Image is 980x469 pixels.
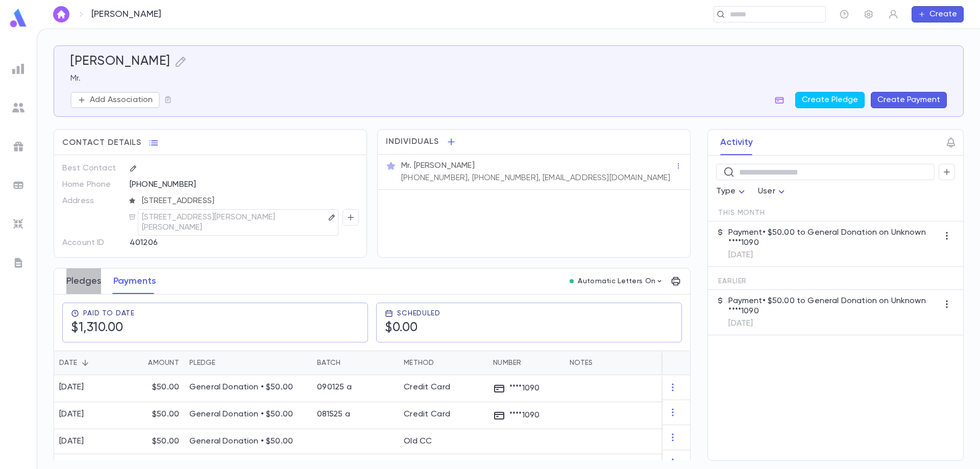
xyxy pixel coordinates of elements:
div: 081525 a [317,409,350,419]
div: [DATE] [59,409,84,419]
img: campaigns_grey.99e729a5f7ee94e3726e6486bddda8f1.svg [12,140,24,153]
p: $50.00 [152,409,179,419]
div: Notes [570,351,593,375]
button: Sort [132,355,148,371]
div: 090125 a [317,382,352,392]
div: Notes [565,351,692,375]
p: Mr. [70,73,947,84]
p: Payment • $50.00 to General Donation on Unknown ****1090 [728,296,939,316]
img: students_grey.60c7aba0da46da39d6d829b817ac14fc.svg [12,102,24,114]
div: Number [493,351,522,375]
div: [PHONE_NUMBER] [130,177,358,192]
button: Sort [77,355,93,371]
div: Date [59,351,77,375]
h5: $0.00 [385,320,418,336]
img: home_white.a664292cf8c1dea59945f0da9f25487c.svg [55,10,67,18]
p: Mr. [PERSON_NAME] [401,161,475,171]
button: Create [912,6,964,22]
button: Create Pledge [795,92,865,108]
div: Credit Card [404,409,450,419]
p: [STREET_ADDRESS][PERSON_NAME][PERSON_NAME] [142,211,326,234]
img: reports_grey.c525e4749d1bce6a11f5fe2a8de1b229.svg [12,63,24,75]
p: Best Contact [62,160,121,177]
button: Add Association [70,92,160,108]
button: Activity [720,130,753,155]
p: Automatic Letters On [578,277,655,285]
h5: $1,310.00 [71,320,124,336]
div: Old CC [404,436,432,447]
div: Method [404,351,434,375]
p: General Donation • $50.00 [189,409,307,419]
p: [DATE] [728,250,939,260]
p: $50.00 [152,436,179,447]
p: Payment • $50.00 to General Donation on Unknown ****1090 [728,228,939,248]
span: Paid To Date [83,309,135,317]
div: Credit Card [404,382,450,392]
button: Sort [434,355,451,371]
p: [DATE] [728,318,939,329]
div: Pledge [184,351,312,375]
h5: [PERSON_NAME] [70,54,170,69]
span: Individuals [386,137,439,147]
div: 401206 [130,235,308,250]
img: letters_grey.7941b92b52307dd3b8a917253454ce1c.svg [12,257,24,269]
p: [PERSON_NAME] [91,9,161,20]
span: Scheduled [397,309,440,317]
p: [PHONE_NUMBER], [PHONE_NUMBER], [EMAIL_ADDRESS][DOMAIN_NAME] [401,173,671,183]
p: General Donation • $50.00 [189,382,307,392]
div: User [758,182,788,202]
div: Number [488,351,565,375]
div: [DATE] [59,436,84,447]
div: [DATE] [59,382,84,392]
div: Amount [123,351,184,375]
div: Type [716,182,748,202]
p: Home Phone [62,177,121,193]
img: batches_grey.339ca447c9d9533ef1741baa751efc33.svg [12,179,24,191]
span: Contact Details [62,138,141,148]
p: Account ID [62,235,121,251]
p: Address [62,193,121,209]
button: Automatic Letters On [566,274,668,288]
button: Create Payment [871,92,947,108]
span: User [758,187,775,195]
img: imports_grey.530a8a0e642e233f2baf0ef88e8c9fcb.svg [12,218,24,230]
img: logo [8,8,29,28]
div: Batch [317,351,340,375]
span: Type [716,187,736,195]
span: [STREET_ADDRESS] [138,196,359,206]
button: Sort [340,355,357,371]
div: Amount [148,351,179,375]
span: This Month [718,209,765,217]
div: Pledge [189,351,216,375]
div: Batch [312,351,399,375]
p: Add Association [90,95,153,105]
div: Method [399,351,488,375]
div: Date [54,351,123,375]
p: $50.00 [152,382,179,392]
span: Earlier [718,277,747,285]
p: General Donation • $50.00 [189,436,307,447]
button: Payments [113,268,156,294]
button: Pledges [66,268,101,294]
